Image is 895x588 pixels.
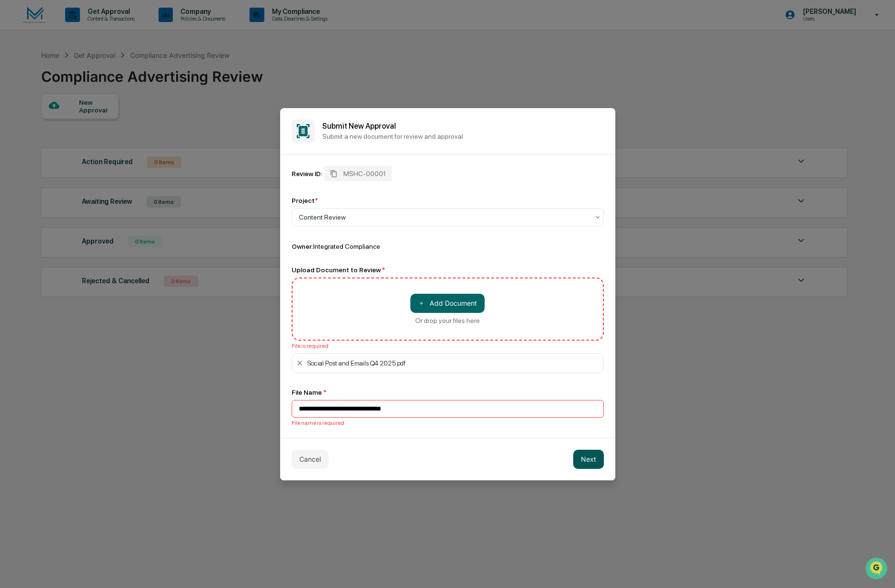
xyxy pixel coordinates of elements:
span: Data Lookup [19,139,60,148]
button: Or drop your files here [410,294,485,313]
a: 🖐️Preclearance [6,117,66,134]
div: 🔎 [10,140,17,147]
a: Powered byPylon [68,162,116,169]
div: 🖐️ [10,122,17,129]
div: We're available if you need us! [33,83,121,90]
h2: Submit New Approval [322,122,604,131]
iframe: Open customer support [864,556,890,582]
span: Owner: [292,243,313,250]
div: File is required [292,343,604,349]
div: Review ID: [292,170,322,178]
div: Or drop your files here [415,317,480,324]
span: ＋ [418,299,425,308]
div: Start new chat [33,73,157,83]
div: File Name [292,388,604,396]
span: Pylon [95,162,116,169]
span: Integrated Compliance [313,243,380,250]
img: 1746055101610-c473b297-6a78-478c-a979-82029cc54cd1 [10,73,27,90]
p: How can we help? [10,20,174,35]
div: Social Post and Emails Q4 2025.pdf [307,359,600,367]
div: Upload Document to Review [292,266,604,274]
div: File name is required [292,420,604,426]
p: Submit a new document for review and approval [322,133,604,140]
span: MSHC-00001 [343,170,386,178]
a: 🔎Data Lookup [6,135,64,152]
div: 🗄️ [69,122,77,129]
div: Project [292,197,318,204]
a: 🗄️Attestations [66,117,123,134]
button: Next [573,450,604,469]
button: Cancel [292,450,329,469]
span: Attestations [79,121,119,130]
span: Preclearance [19,121,62,130]
button: Start new chat [163,76,174,88]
